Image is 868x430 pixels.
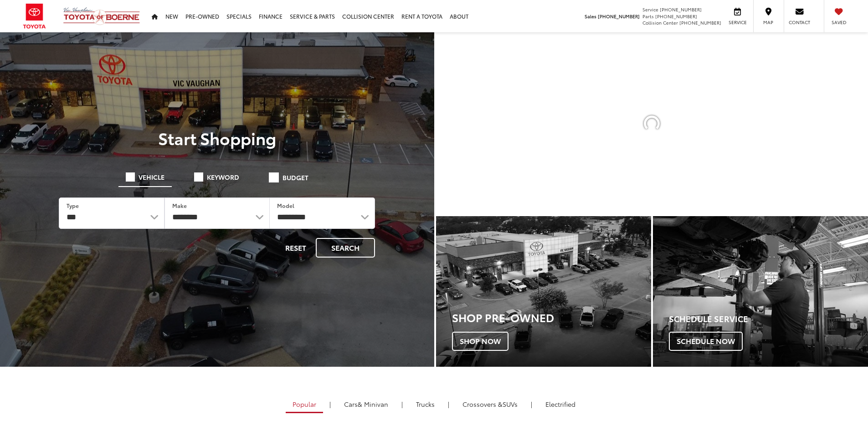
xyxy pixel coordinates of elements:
button: Search [316,238,375,258]
span: [PHONE_NUMBER] [679,19,721,26]
span: Service [642,6,658,13]
span: Sales [585,13,596,20]
li: | [327,400,333,409]
a: Electrified [539,396,582,412]
div: Toyota [436,216,651,367]
span: Map [758,19,778,25]
p: Start Shopping [38,129,396,147]
a: Schedule Service Schedule Now [653,216,868,367]
span: Budget [282,174,308,181]
h3: Shop Pre-Owned [452,311,651,323]
span: & Minivan [358,400,388,409]
span: Keyword [207,174,239,180]
span: Crossovers & [462,400,503,409]
a: Popular [286,396,323,413]
li: | [446,400,452,409]
span: Saved [829,19,849,25]
span: Service [727,19,748,25]
span: Schedule Now [669,332,743,351]
li: | [399,400,405,409]
span: Vehicle [139,174,164,180]
span: Parts [642,13,654,20]
button: Reset [277,238,314,258]
a: Cars [337,396,395,412]
span: Collision Center [642,19,678,26]
span: [PHONE_NUMBER] [598,13,640,20]
label: Type [67,202,79,209]
img: Vic Vaughan Toyota of Boerne [63,7,140,25]
li: | [529,400,534,409]
a: Trucks [409,396,442,412]
h4: Schedule Service [669,314,868,324]
span: Contact [789,19,810,25]
a: SUVs [456,396,524,412]
span: [PHONE_NUMBER] [660,6,702,13]
div: Toyota [653,216,868,367]
label: Model [277,202,294,209]
label: Make [172,202,187,209]
span: Shop Now [452,332,508,351]
a: Shop Pre-Owned Shop Now [436,216,651,367]
span: [PHONE_NUMBER] [655,13,697,20]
